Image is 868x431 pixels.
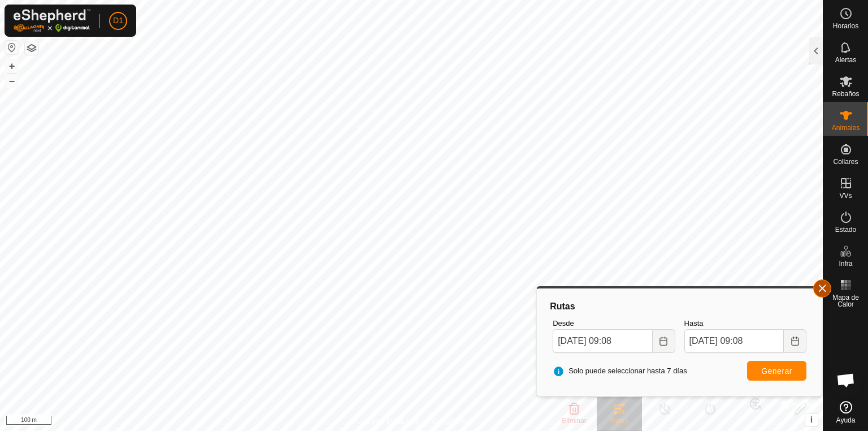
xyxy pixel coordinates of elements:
[5,59,19,73] button: +
[113,15,123,27] span: D1
[747,361,806,381] button: Generar
[353,416,418,426] a: Política de Privacidad
[835,226,856,233] span: Estado
[653,329,675,353] button: Choose Date
[761,367,792,376] span: Generar
[839,260,852,267] span: Infra
[684,318,806,329] label: Hasta
[826,294,865,308] span: Mapa de Calor
[5,41,19,54] button: Restablecer Mapa
[553,365,687,377] span: Solo puede seleccionar hasta 7 días
[810,415,813,424] span: i
[805,413,818,426] button: i
[829,363,863,397] div: Chat abierto
[833,158,858,165] span: Collares
[835,57,856,63] span: Alertas
[832,124,860,131] span: Animales
[784,329,806,353] button: Choose Date
[839,192,852,199] span: VVs
[548,300,811,313] div: Rutas
[14,9,90,32] img: Logo Gallagher
[832,90,859,97] span: Rebaños
[823,396,868,428] a: Ayuda
[25,41,38,55] button: Capas del Mapa
[836,417,856,424] span: Ayuda
[833,23,858,29] span: Horarios
[5,74,19,88] button: –
[553,318,675,329] label: Desde
[432,416,470,426] a: Contáctenos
